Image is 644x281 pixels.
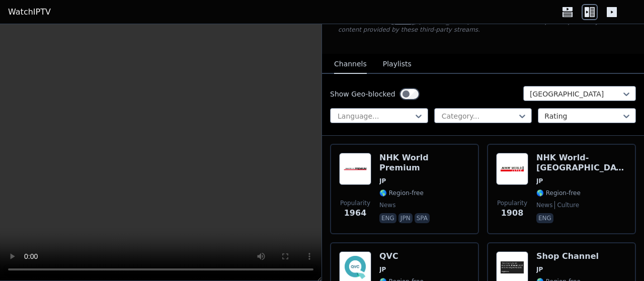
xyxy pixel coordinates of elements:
[415,213,430,223] p: spa
[344,207,367,219] span: 1964
[536,265,543,273] span: JP
[379,189,424,197] span: 🌎 Region-free
[379,201,395,209] span: news
[536,153,627,173] h6: NHK World-[GEOGRAPHIC_DATA]
[536,213,553,223] p: eng
[496,153,528,185] img: NHK World-Japan
[379,265,386,273] span: JP
[536,177,543,185] span: JP
[497,199,527,207] span: Popularity
[501,207,524,219] span: 1908
[379,153,470,173] h6: NHK World Premium
[340,199,370,207] span: Popularity
[536,251,599,261] h6: Shop Channel
[330,89,395,99] label: Show Geo-blocked
[334,55,367,74] button: Channels
[379,251,424,261] h6: QVC
[554,201,579,209] span: culture
[339,153,371,185] img: NHK World Premium
[379,177,386,185] span: JP
[8,6,51,18] a: WatchIPTV
[383,55,412,74] button: Playlists
[536,189,581,197] span: 🌎 Region-free
[398,213,413,223] p: jpn
[379,213,396,223] p: eng
[536,201,552,209] span: news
